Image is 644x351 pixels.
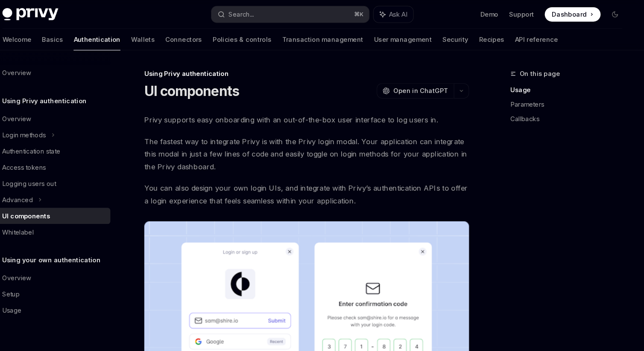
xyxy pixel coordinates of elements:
[509,9,532,18] a: Support
[549,9,582,18] span: Dashboard
[21,287,131,302] a: Usage
[163,107,471,119] span: Privy supports easy onboarding with an out-of-the-box user interface to log users in.
[28,274,45,284] div: Setup
[395,9,412,18] span: Ask AI
[399,82,451,90] span: Open in ChatGPT
[21,256,131,271] a: Overview
[28,169,79,179] div: Logging users out
[28,107,56,118] div: Overview
[28,184,57,194] div: Advanced
[150,27,173,48] a: Wallets
[480,27,504,48] a: Recipes
[383,79,456,93] button: Open in ChatGPT
[96,27,140,48] a: Authentication
[21,197,131,212] a: UI components
[293,27,370,48] a: Transaction management
[163,172,471,196] span: You can also design your own login UIs, and integrate with Privy’s authentication APIs to offer a...
[28,138,83,148] div: Authentication state
[66,27,85,48] a: Basics
[481,9,498,18] a: Demo
[510,92,623,106] a: Parameters
[163,66,471,74] div: Using Privy authentication
[510,78,623,92] a: Usage
[28,200,73,210] div: UI components
[362,10,371,17] span: ⌘ K
[28,241,121,252] h5: Using your own authentication
[602,7,616,20] button: Toggle dark mode
[518,65,557,75] span: On this page
[381,27,435,48] a: User management
[28,64,56,74] div: Overview
[510,106,623,119] a: Callbacks
[445,27,470,48] a: Security
[28,123,70,133] div: Login methods
[28,90,108,101] h5: Using Privy authentication
[28,289,47,299] div: Usage
[28,27,56,48] a: Welcome
[514,27,555,48] a: API reference
[183,27,217,48] a: Connectors
[228,27,283,48] a: Policies & controls
[21,166,131,182] a: Logging users out
[380,6,418,21] button: Ask AI
[243,9,266,19] div: Search...
[28,258,56,269] div: Overview
[21,212,131,228] a: Whitelabel
[21,105,131,120] a: Overview
[226,6,376,21] button: Search...⌘K
[542,7,595,20] a: Dashboard
[21,61,131,77] a: Overview
[28,215,58,225] div: Whitelabel
[21,151,131,166] a: Access tokens
[21,136,131,151] a: Authentication state
[28,154,70,164] div: Access tokens
[163,78,252,94] h1: UI components
[163,128,471,164] span: The fastest way to integrate Privy is with the Privy login modal. Your application can integrate ...
[21,271,131,287] a: Setup
[28,8,81,20] img: dark logo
